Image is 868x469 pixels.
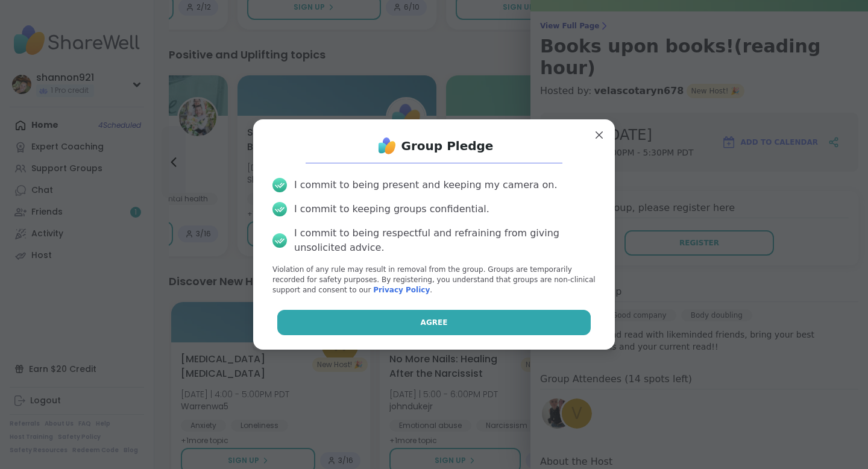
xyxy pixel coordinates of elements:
h1: Group Pledge [401,137,494,154]
div: I commit to being respectful and refraining from giving unsolicited advice. [294,226,596,255]
img: ShareWell Logo [375,134,399,158]
div: I commit to keeping groups confidential. [294,202,489,216]
a: Privacy Policy [373,286,430,294]
div: I commit to being present and keeping my camera on. [294,178,557,192]
button: Agree [277,310,591,335]
p: Violation of any rule may result in removal from the group. Groups are temporarily recorded for s... [272,265,596,295]
span: Agree [421,317,448,328]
